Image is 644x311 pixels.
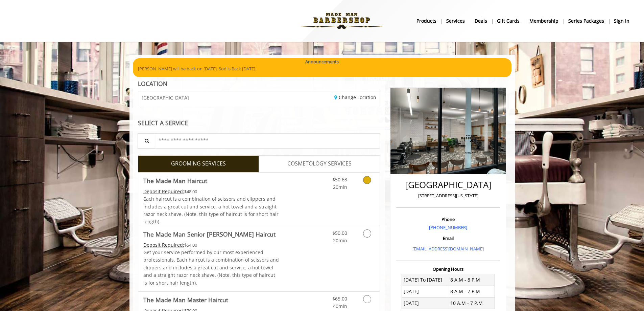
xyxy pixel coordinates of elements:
[448,297,495,309] td: 10 A.M - 7 P.M
[138,120,380,126] div: SELECT A SERVICE
[332,176,347,183] span: $50.63
[416,17,436,25] b: products
[143,241,279,249] div: $54.00
[138,133,155,149] button: Service Search
[614,17,629,25] b: sign in
[142,95,189,100] span: [GEOGRAPHIC_DATA]
[332,295,347,302] span: $65.00
[143,242,184,248] span: This service needs some Advance to be paid before we block your appointment
[529,17,558,25] b: Membership
[398,236,498,241] h3: Email
[143,249,279,287] p: Get your service performed by our most experienced professionals. Each haircut is a combination o...
[305,58,339,65] b: Announcements
[295,2,388,40] img: Made Man Barbershop logo
[143,188,184,195] span: This service needs some Advance to be paid before we block your appointment
[402,274,448,286] td: [DATE] To [DATE]
[470,16,492,26] a: DealsDeals
[568,17,604,25] b: Series packages
[333,184,347,190] span: 20min
[143,196,279,225] span: Each haircut is a combination of scissors and clippers and includes a great cut and service, a ho...
[412,16,442,26] a: Productsproducts
[564,16,609,26] a: Series packagesSeries packages
[429,224,467,230] a: [PHONE_NUMBER]
[171,159,226,168] span: GROOMING SERVICES
[143,176,207,185] b: The Made Man Haircut
[446,17,465,25] b: Services
[402,297,448,309] td: [DATE]
[138,65,506,72] p: [PERSON_NAME] will be back on [DATE]. Sod is Back [DATE].
[333,237,347,244] span: 20min
[143,188,279,195] div: $48.00
[396,267,500,271] h3: Opening Hours
[525,16,564,26] a: MembershipMembership
[609,16,634,26] a: sign insign in
[475,17,487,25] b: Deals
[143,229,276,239] b: The Made Man Senior [PERSON_NAME] Haircut
[448,286,495,297] td: 8 A.M - 7 P.M
[398,192,498,199] p: [STREET_ADDRESS][US_STATE]
[138,80,167,88] b: LOCATION
[442,16,470,26] a: ServicesServices
[448,274,495,286] td: 8 A.M - 8 P.M
[398,180,498,190] h2: [GEOGRAPHIC_DATA]
[334,94,376,101] a: Change Location
[333,303,347,309] span: 40min
[492,16,525,26] a: Gift cardsgift cards
[412,246,484,252] a: [EMAIL_ADDRESS][DOMAIN_NAME]
[497,17,520,25] b: gift cards
[332,230,347,236] span: $50.00
[398,217,498,222] h3: Phone
[287,159,352,168] span: COSMETOLOGY SERVICES
[143,295,228,305] b: The Made Man Master Haircut
[402,286,448,297] td: [DATE]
